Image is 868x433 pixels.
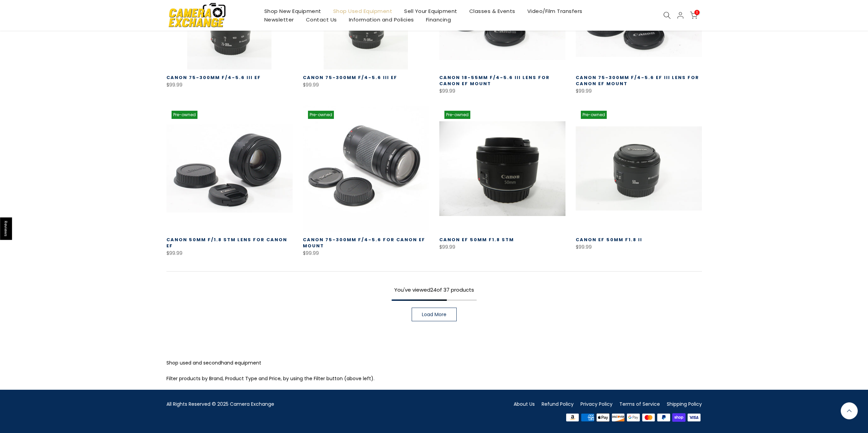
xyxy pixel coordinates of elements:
div: $99.99 [439,243,565,251]
span: 24 [430,286,437,293]
a: Sell Your Equipment [398,7,464,15]
a: Canon 75-300mm f/4-5.6 EF III Lens for Canon EF Mount [576,74,699,87]
a: Video/Film Transfers [521,7,588,15]
a: Privacy Policy [580,401,613,407]
div: $99.99 [303,249,429,258]
img: paypal [656,413,672,423]
a: Canon 75-300mm F/4-5.6 III EF [166,74,261,81]
div: All Rights Reserved © 2025 Camera Exchange [166,400,429,408]
a: Canon EF 50mm F1.8 II [576,236,642,243]
a: Classes & Events [463,7,521,15]
span: You've viewed of 37 products [394,286,474,293]
a: 0 [690,12,697,19]
div: $99.99 [303,81,429,89]
a: Canon EF 50mm f1.8 STM [439,236,514,243]
a: Shop New Equipment [258,7,327,15]
a: Canon 75-300mm f/4-5.6 III EF [303,74,397,81]
p: Filter products by Brand, Product Type and Price, by using the Filter button (above left). [166,374,702,383]
a: Newsletter [258,15,300,24]
a: Canon 18-55mm f/4-5.6 III Lens for Canon EF Mount [439,74,550,87]
img: shopify pay [671,413,687,423]
a: Back to the top [841,402,858,419]
img: american express [580,413,595,423]
div: $99.99 [166,249,293,258]
span: Load More [422,312,446,317]
a: About Us [514,401,535,407]
div: $99.99 [439,87,565,95]
img: discover [610,413,626,423]
img: visa [687,413,702,423]
div: $99.99 [576,87,702,95]
img: amazon payments [565,413,580,423]
img: google pay [626,413,641,423]
div: $99.99 [166,81,293,89]
a: Load More [412,308,457,321]
a: Terms of Service [619,401,660,407]
a: Information and Policies [343,15,420,24]
a: Canon 75-300mm f/4-5.6 for Canon EF Mount [303,236,425,249]
a: Financing [420,15,457,24]
a: Shop Used Equipment [327,7,398,15]
img: apple pay [595,413,610,423]
span: 0 [694,10,700,15]
a: Shipping Policy [667,401,702,407]
a: Refund Policy [542,401,574,407]
p: Shop used and secondhand equipment [166,359,702,367]
img: master [641,413,656,423]
a: Contact Us [300,15,343,24]
div: $99.99 [576,243,702,251]
a: Canon 50mm f/1.8 STM Lens for Canon EF [166,236,287,249]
